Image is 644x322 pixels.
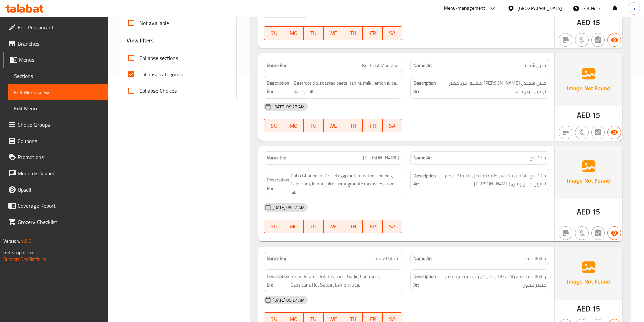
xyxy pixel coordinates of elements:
[21,237,31,245] span: 1.0.0
[575,126,589,139] button: Purchased item
[3,117,108,133] a: Choice Groups
[306,222,320,231] span: TU
[530,154,546,162] span: بابا غنوج
[267,79,292,96] strong: Description En:
[591,33,605,47] button: Not has choices
[363,119,382,132] button: FR
[267,222,281,231] span: SU
[413,154,432,162] strong: Name Ar:
[577,16,590,29] span: AED
[633,5,635,12] span: a
[383,220,402,233] button: SA
[343,119,363,132] button: TH
[264,26,284,40] button: SU
[591,126,605,139] button: Not has choices
[3,35,108,52] a: Branches
[365,222,380,231] span: FR
[18,202,102,210] span: Coverage Report
[522,62,546,69] span: متبل شمندر
[363,154,399,162] span: [PERSON_NAME]
[346,121,360,131] span: TH
[139,54,178,62] span: Collapse sections
[267,154,286,162] strong: Name En:
[607,126,621,139] button: Available
[326,222,340,231] span: WE
[267,62,286,69] strong: Name En:
[383,26,402,40] button: SA
[18,23,102,31] span: Edit Restaurant
[363,26,382,40] button: FR
[592,205,600,218] span: 15
[139,86,177,95] span: Collapse Choices
[343,220,363,233] button: TH
[267,272,289,289] strong: Description En:
[8,100,108,117] a: Edit Menu
[346,222,360,231] span: TH
[139,19,169,27] span: Not available
[383,119,402,132] button: SA
[287,28,301,38] span: MO
[591,226,605,240] button: Not has choices
[555,146,622,199] img: Ae5nvW7+0k+MAAAAAElFTkSuQmCC
[14,104,102,113] span: Edit Menu
[365,28,380,38] span: FR
[18,218,102,226] span: Grocery Checklist
[3,133,108,149] a: Coupons
[559,226,572,240] button: Not branch specific item
[607,226,621,240] button: Available
[8,84,108,100] a: Full Menu View
[3,149,108,165] a: Promotions
[439,272,546,289] span: بطاطا حرة: مكعبات بطاطا, ثوم, كزبرة, فليفلة, شطة, عصير ليمون.
[413,255,432,262] strong: Name Ar:
[3,19,108,35] a: Edit Restaurant
[324,220,343,233] button: WE
[559,126,572,139] button: Not branch specific item
[284,220,304,233] button: MO
[18,169,102,177] span: Menu disclaimer
[555,53,622,106] img: Ae5nvW7+0k+MAAAAAElFTkSuQmCC
[14,72,102,80] span: Sections
[413,79,437,96] strong: Description Ar:
[287,222,301,231] span: MO
[267,176,289,192] strong: Description En:
[413,172,436,188] strong: Description Ar:
[264,220,284,233] button: SU
[18,185,102,194] span: Upsell
[375,255,399,262] span: Spicy Potato
[577,302,590,315] span: AED
[284,119,304,132] button: MO
[18,40,102,48] span: Branches
[19,56,102,64] span: Menus
[324,119,343,132] button: WE
[575,33,589,47] button: Purchased item
[559,33,572,47] button: Not branch specific item
[3,214,108,230] a: Grocery Checklist
[437,172,546,188] span: بابا غنوج: باذنجان مشوي, طماطم, بصل, فليفلة, عصير ليمون, دبس رمان, زيت زيتون.
[139,70,183,78] span: Collapse categories
[385,28,400,38] span: SA
[326,121,340,131] span: WE
[607,33,621,47] button: Available
[362,62,399,69] span: Beetroot Moutabal
[3,198,108,214] a: Coverage Report
[3,181,108,198] a: Upsell
[592,108,600,122] span: 15
[413,272,438,289] strong: Description Ar:
[444,4,485,13] div: Menu-management
[294,79,400,96] span: Beetroot dip: roasted beets, tahini, milk, lemon juice, garlic, salt.
[324,26,343,40] button: WE
[267,28,281,38] span: SU
[413,62,432,69] strong: Name Ar:
[264,119,284,132] button: SU
[306,28,320,38] span: TU
[284,26,304,40] button: MO
[18,153,102,161] span: Promotions
[291,172,399,197] span: Baba Ghanoush: Grilled eggplant, tomatoes, onions, Capsicum, lemon juice, pomegranate molasses, o...
[346,28,360,38] span: TH
[127,36,154,44] h3: View filters
[385,121,400,131] span: SA
[592,302,600,315] span: 15
[14,88,102,96] span: Full Menu View
[287,121,301,131] span: MO
[575,226,589,240] button: Purchased item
